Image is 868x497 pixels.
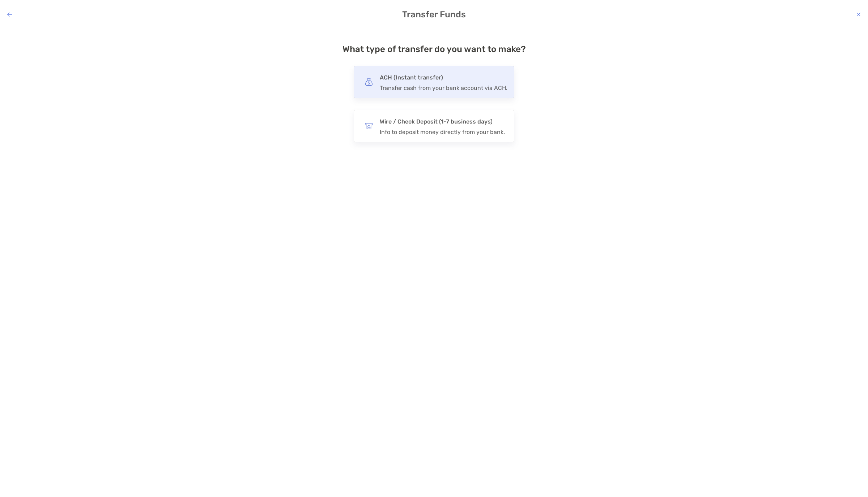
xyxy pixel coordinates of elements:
[365,78,373,86] img: button icon
[380,117,505,127] h4: Wire / Check Deposit (1-7 business days)
[380,85,507,91] div: Transfer cash from your bank account via ACH.
[380,129,505,135] div: Info to deposit money directly from your bank.
[365,122,373,130] img: button icon
[380,73,507,83] h4: ACH (Instant transfer)
[342,44,526,54] h4: What type of transfer do you want to make?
